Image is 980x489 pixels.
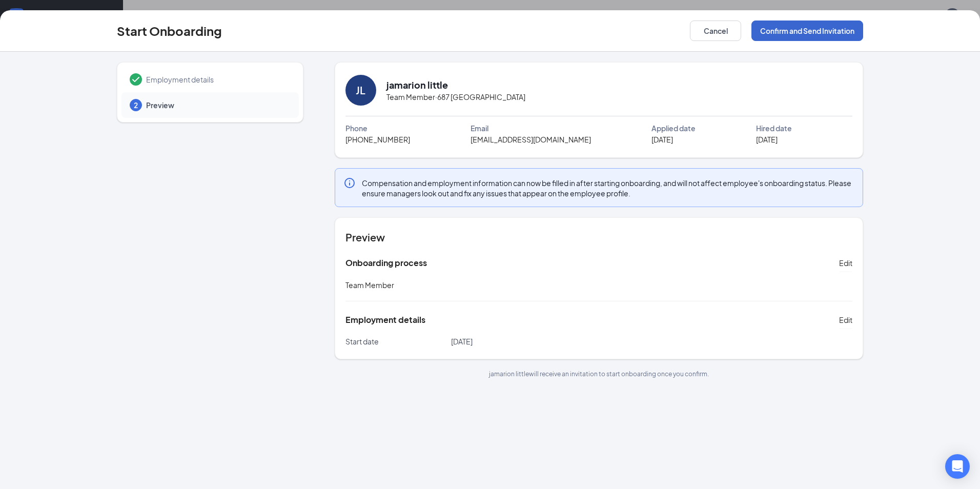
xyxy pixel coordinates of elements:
[839,258,852,268] span: Edit
[386,91,525,103] span: Team Member · 687 [GEOGRAPHIC_DATA]
[839,315,852,325] span: Edit
[839,255,852,271] button: Edit
[345,336,451,347] p: Start date
[345,230,852,244] h4: Preview
[651,123,696,134] span: Applied date
[130,73,142,86] svg: Checkmark
[690,21,741,41] button: Cancel
[146,74,289,85] span: Employment details
[756,123,792,134] span: Hired date
[345,280,394,290] span: Team Member
[471,123,488,134] span: Email
[756,134,778,145] span: [DATE]
[345,314,425,325] h5: Employment details
[751,21,863,41] button: Confirm and Send Invitation
[651,134,673,145] span: [DATE]
[345,123,367,134] span: Phone
[839,312,852,328] button: Edit
[386,78,448,91] h2: jamarion little
[451,336,599,347] p: [DATE]
[335,370,863,378] p: jamarion little will receive an invitation to start onboarding once you confirm.
[345,257,427,269] h5: Onboarding process
[146,100,289,110] span: Preview
[945,454,970,479] div: Open Intercom Messenger
[134,100,138,110] span: 2
[117,22,222,39] h3: Start Onboarding
[356,83,365,97] div: JL
[471,134,591,145] span: [EMAIL_ADDRESS][DOMAIN_NAME]
[345,134,410,145] span: [PHONE_NUMBER]
[343,177,356,189] svg: Info
[362,178,854,198] span: Compensation and employment information can now be filled in after starting onboarding, and will ...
